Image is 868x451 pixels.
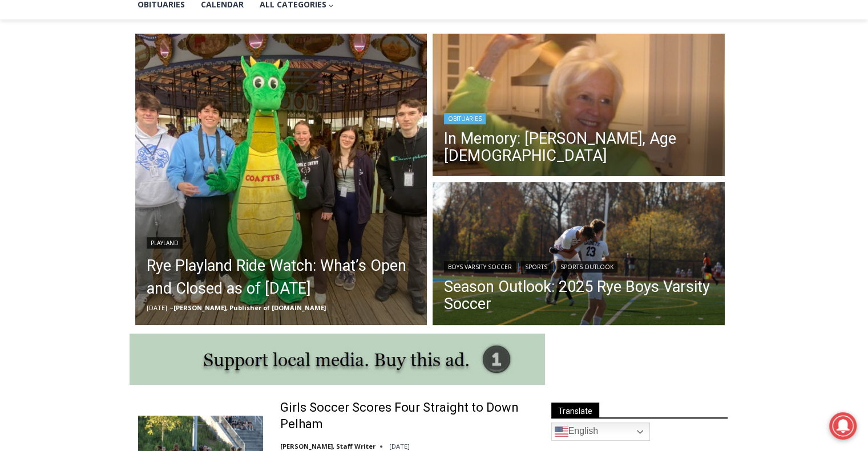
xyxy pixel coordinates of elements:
[130,334,545,385] img: support local media, buy this ad
[288,1,539,111] div: "The first chef I interviewed talked about coming to [GEOGRAPHIC_DATA] from [GEOGRAPHIC_DATA] in ...
[1,115,115,142] a: Open Tues. - Sun. [PHONE_NUMBER]
[170,303,173,312] span: –
[551,403,599,418] span: Translate
[444,278,713,312] a: Season Outlook: 2025 Rye Boys Varsity Soccer
[274,111,553,142] a: Intern @ [DOMAIN_NAME]
[147,254,416,300] a: Rye Playland Ride Watch: What’s Open and Closed as of [DATE]
[147,303,167,312] time: [DATE]
[389,442,410,450] time: [DATE]
[521,261,551,273] a: Sports
[551,422,650,441] a: English
[433,182,725,328] a: Read More Season Outlook: 2025 Rye Boys Varsity Soccer
[444,261,516,273] a: Boys Varsity Soccer
[556,261,617,273] a: Sports Outlook
[135,34,427,326] img: (PHOTO: MyRye.com interns from Rye High School with Coaster the Dragon during a Playland Park med...
[280,442,376,450] a: [PERSON_NAME], Staff Writer
[444,130,713,164] a: In Memory: [PERSON_NAME], Age [DEMOGRAPHIC_DATA]
[433,182,725,328] img: (PHOTO: Alex van der Voort and Lex Cox of Rye Boys Varsity Soccer on Thursday, October 31, 2024 f...
[433,34,725,180] img: Obituary - Barbara defrondeville
[118,71,168,136] div: "clearly one of the favorites in the [GEOGRAPHIC_DATA] neighborhood"
[147,237,183,249] a: Playland
[433,34,725,180] a: Read More In Memory: Barbara de Frondeville, Age 88
[444,113,486,124] a: Obituaries
[173,303,326,312] a: [PERSON_NAME], Publisher of [DOMAIN_NAME]
[555,425,568,438] img: en
[444,259,713,273] div: | |
[135,34,427,326] a: Read More Rye Playland Ride Watch: What’s Open and Closed as of Thursday, September 4, 2025
[298,113,529,139] span: Intern @ [DOMAIN_NAME]
[280,400,531,432] a: Girls Soccer Scores Four Straight to Down Pelham
[3,117,112,161] span: Open Tues. - Sun. [PHONE_NUMBER]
